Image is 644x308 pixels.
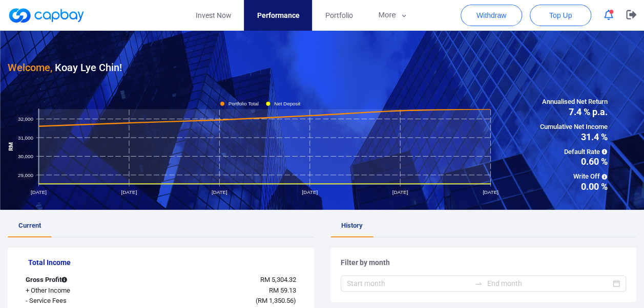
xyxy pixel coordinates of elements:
[341,222,363,229] span: History
[474,279,483,288] span: swap-right
[18,172,34,178] tspan: 29,000
[539,107,607,117] span: 7.4 % p.a.
[487,278,611,289] input: End month
[474,279,483,288] span: to
[539,182,607,191] span: 0.00 %
[28,258,304,267] h5: Total Income
[228,101,259,106] tspan: Portfolio Total
[461,5,522,26] button: Withdraw
[137,296,303,306] div: ( )
[18,285,137,296] div: + Other Income
[31,189,47,194] tspan: [DATE]
[530,5,591,26] button: Top Up
[8,61,52,74] span: Welcome,
[257,10,299,21] span: Performance
[347,278,471,289] input: Start month
[549,10,572,20] span: Top Up
[539,171,607,182] span: Write Off
[18,116,34,121] tspan: 32,000
[268,287,296,294] span: RM 59.13
[212,189,227,194] tspan: [DATE]
[18,296,137,306] div: - Service Fees
[18,222,41,229] span: Current
[483,189,498,194] tspan: [DATE]
[274,101,300,106] tspan: Net Deposit
[392,189,408,194] tspan: [DATE]
[539,133,607,142] span: 31.4 %
[8,59,122,76] h3: Koay Lye Chin !
[302,189,318,194] tspan: [DATE]
[341,258,627,267] h5: Filter by month
[539,147,607,158] span: Default Rate
[539,97,607,107] span: Annualised Net Return
[7,142,14,151] tspan: RM
[257,297,293,304] span: RM 1,350.56
[539,157,607,166] span: 0.60 %
[539,122,607,133] span: Cumulative Net Income
[260,276,296,283] span: RM 5,304.32
[18,135,34,140] tspan: 31,000
[325,10,352,21] span: Portfolio
[18,153,34,159] tspan: 30,000
[121,189,137,194] tspan: [DATE]
[18,275,137,285] div: Gross Profit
